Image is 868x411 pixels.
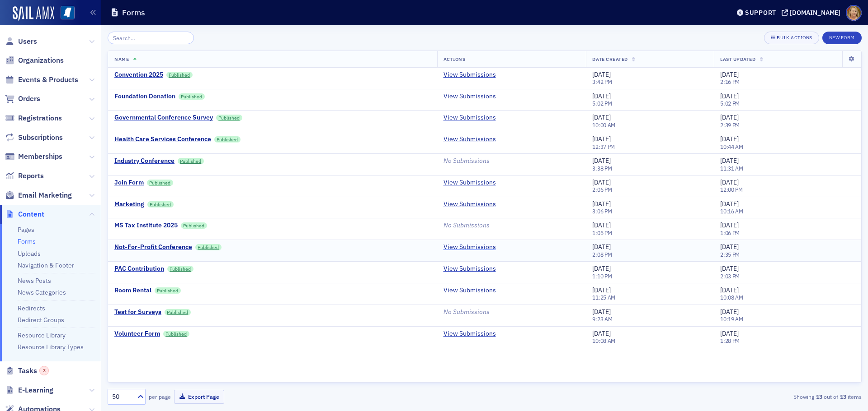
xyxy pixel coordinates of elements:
span: [DATE] [720,135,739,143]
a: E-Learning [5,385,53,395]
span: [DATE] [592,243,611,251]
a: Foundation Donation [114,92,175,101]
span: Actions [443,56,466,62]
span: [DATE] [592,329,611,337]
time: 5:02 PM [592,100,612,107]
time: 2:39 PM [720,121,740,129]
a: Forms [18,237,36,245]
span: Last Updated [720,56,755,62]
time: 1:06 PM [720,229,740,236]
span: Reports [18,171,44,181]
span: [DATE] [720,157,739,165]
span: Email Marketing [18,190,72,200]
a: Industry Conference [114,157,175,165]
a: SailAMX [13,6,54,21]
a: View Submissions [443,330,496,338]
span: [DATE] [720,329,739,337]
div: 3 [39,366,49,375]
span: Registrations [18,113,62,123]
span: [DATE] [592,221,611,229]
a: MS Tax Institute 2025 [114,222,178,230]
span: Orders [18,94,40,104]
a: Published [147,201,174,208]
span: [DATE] [592,264,611,272]
div: [DOMAIN_NAME] [790,9,840,17]
div: No Submissions [443,308,580,316]
img: SailAMX [61,6,75,20]
a: PAC Contribution [114,265,164,273]
time: 1:28 PM [720,337,740,344]
a: Published [165,309,191,315]
label: per page [149,393,171,401]
a: View Submissions [443,114,496,122]
div: Support [745,9,776,17]
span: Tasks [18,366,49,376]
a: Room Rental [114,286,151,295]
span: Content [18,209,44,219]
span: [DATE] [720,113,739,121]
a: View Submissions [443,135,496,143]
span: Profile [846,5,862,21]
a: Governmental Conference Survey [114,114,213,122]
span: Name [114,56,129,62]
a: Users [5,37,37,46]
a: Health Care Services Conference [114,135,211,143]
span: E-Learning [18,385,53,395]
a: View Submissions [443,179,496,187]
button: Export Page [174,390,224,404]
span: [DATE] [720,264,739,272]
time: 3:06 PM [592,208,612,215]
time: 10:19 AM [720,315,743,323]
span: Memberships [18,152,62,162]
a: View Submissions [443,286,496,295]
a: Content [5,209,44,219]
a: Published [155,287,181,294]
a: Published [216,115,242,121]
a: View Submissions [443,200,496,208]
span: [DATE] [592,200,611,208]
span: [DATE] [720,286,739,294]
div: No Submissions [443,157,580,165]
span: [DATE] [720,243,739,251]
span: [DATE] [720,92,739,100]
time: 2:03 PM [720,272,740,280]
a: News Categories [18,288,66,296]
time: 2:06 PM [592,186,612,193]
a: View Homepage [54,6,75,21]
time: 2:35 PM [720,251,740,258]
div: 50 [112,392,132,402]
span: [DATE] [592,70,611,79]
time: 2:08 PM [592,251,612,258]
span: [DATE] [592,113,611,121]
a: Resource Library [18,331,66,339]
a: Not-For-Profit Conference [114,243,192,251]
input: Search… [108,32,194,44]
time: 1:10 PM [592,272,612,280]
h1: Forms [122,7,145,18]
a: View Submissions [443,243,496,251]
a: Published [167,266,193,272]
span: Date Created [592,56,627,62]
time: 10:44 AM [720,143,743,150]
a: Organizations [5,55,64,65]
span: [DATE] [720,308,739,316]
a: Test for Surveys [114,308,161,316]
a: Published [181,222,207,229]
span: [DATE] [592,308,611,316]
a: News Posts [18,277,51,285]
a: Memberships [5,152,62,162]
a: Published [179,93,205,100]
a: Published [214,136,241,143]
a: Events & Products [5,75,78,85]
time: 10:16 AM [720,208,743,215]
a: Published [195,244,222,250]
span: [DATE] [720,221,739,229]
a: View Submissions [443,71,496,79]
span: Users [18,37,37,46]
